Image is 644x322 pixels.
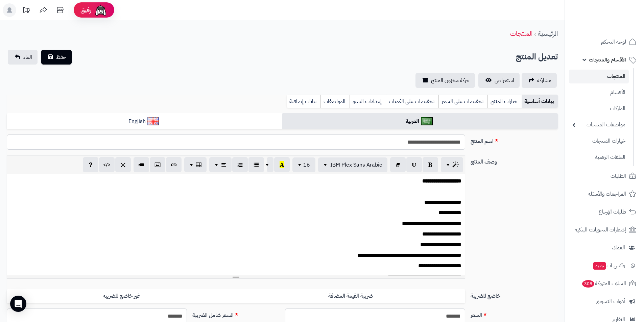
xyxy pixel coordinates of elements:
[510,28,532,39] a: المنتجات
[593,261,625,270] span: وآتس آب
[522,73,557,88] a: مشاركه
[415,73,475,88] a: حركة مخزون المنتج
[569,204,640,220] a: طلبات الإرجاع
[569,70,629,83] a: المنتجات
[318,157,387,172] button: IBM Plex Sans Arabic
[468,155,560,166] label: وصف المنتج
[569,293,640,309] a: أدوات التسويق
[588,189,626,199] span: المراجعات والأسئلة
[537,76,551,84] span: مشاركه
[468,308,560,319] label: السعر
[94,3,108,17] img: ai-face.png
[598,6,638,20] img: logo-2.png
[487,95,522,108] a: خيارات المنتج
[581,279,626,288] span: السلات المتروكة
[23,53,32,61] span: الغاء
[468,289,560,300] label: خاضع للضريبة
[611,171,626,181] span: الطلبات
[569,134,629,148] a: خيارات المنتجات
[438,95,487,108] a: تخفيضات على السعر
[56,53,66,61] span: حفظ
[612,243,625,252] span: العملاء
[292,157,315,172] button: 16
[468,134,560,145] label: اسم المنتج
[569,275,640,292] a: السلات المتروكة308
[330,161,382,169] span: IBM Plex Sans Arabic
[569,222,640,238] a: إشعارات التحويلات البنكية
[320,95,350,108] a: المواصفات
[569,101,629,116] a: الماركات
[569,118,629,132] a: مواصفات المنتجات
[80,6,91,14] span: رفيق
[282,113,558,130] a: العربية
[589,55,626,65] span: الأقسام والمنتجات
[303,161,310,169] span: 16
[10,296,26,312] div: Open Intercom Messenger
[7,113,282,130] a: English
[386,95,438,108] a: تخفيضات على الكميات
[569,85,629,100] a: الأقسام
[569,168,640,184] a: الطلبات
[236,289,465,303] label: ضريبة القيمة المضافة
[569,186,640,202] a: المراجعات والأسئلة
[421,117,433,125] img: العربية
[522,95,558,108] a: بيانات أساسية
[350,95,386,108] a: إعدادات السيو
[581,280,595,288] span: 308
[190,308,282,319] label: السعر شامل الضريبة
[601,37,626,47] span: لوحة التحكم
[569,34,640,50] a: لوحة التحكم
[41,50,72,65] button: حفظ
[18,3,35,19] a: تحديثات المنصة
[599,207,626,217] span: طلبات الإرجاع
[287,95,320,108] a: بيانات إضافية
[7,289,236,303] label: غير خاضع للضريبه
[593,262,606,270] span: جديد
[495,76,514,84] span: استعراض
[575,225,626,234] span: إشعارات التحويلات البنكية
[478,73,520,88] a: استعراض
[596,297,625,306] span: أدوات التسويق
[538,28,558,39] a: الرئيسية
[8,50,38,65] a: الغاء
[569,257,640,274] a: وآتس آبجديد
[516,50,558,64] h2: تعديل المنتج
[569,240,640,256] a: العملاء
[569,150,629,165] a: الملفات الرقمية
[147,117,159,125] img: English
[431,76,470,84] span: حركة مخزون المنتج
